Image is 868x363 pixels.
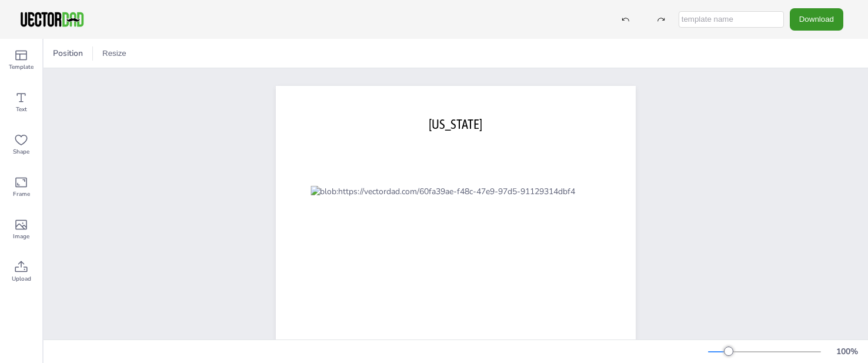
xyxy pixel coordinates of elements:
[19,11,85,28] img: VectorDad-1.png
[429,116,482,132] span: [US_STATE]
[13,232,29,241] span: Image
[679,11,784,28] input: template name
[51,48,85,59] span: Position
[9,62,34,72] span: Template
[790,8,843,30] button: Download
[12,274,31,284] span: Upload
[13,147,29,156] span: Shape
[16,105,27,114] span: Text
[98,44,131,63] button: Resize
[833,346,861,357] div: 100 %
[13,189,30,199] span: Frame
